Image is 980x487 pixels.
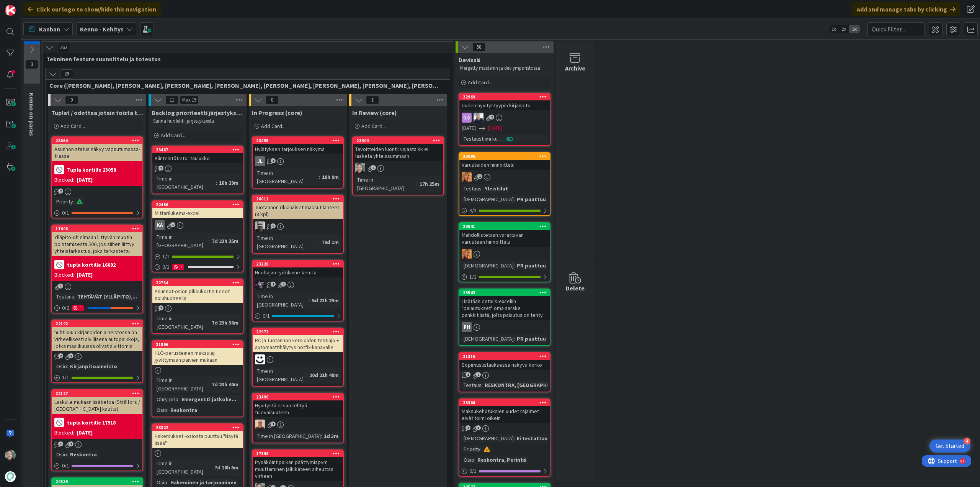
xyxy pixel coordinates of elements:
div: Ylläpito-ohjelmaan liittyvän muotin poistamisesta 500, jos siihen liittyy yhteistarkastus, joka t... [52,232,142,256]
div: [DEMOGRAPHIC_DATA] [462,195,514,203]
img: TL [462,172,472,182]
span: Add Card... [261,123,286,130]
span: : [209,380,210,389]
div: 23054Asunnon status näkyy vapautumassa-tilassa [52,137,142,161]
span: 0 / 1 [62,209,69,217]
div: Archive [565,64,585,73]
div: VP [353,163,443,173]
div: 21316 [463,354,550,359]
div: 0/1 [459,466,550,476]
div: 3/3 [459,206,550,215]
span: [DATE] [462,124,476,132]
div: 21896HLÖ-perusteinen maksulaji jyvittymään päivien mukaan [152,341,243,365]
div: Click our logo to show/hide this navigation [23,2,161,16]
div: 22486 [152,201,243,208]
span: 3 / 3 [469,207,477,215]
span: In Review (core) [352,109,397,116]
span: [DATE] [488,124,502,132]
div: Varusteiden hinnoittelu [459,160,550,170]
div: Testaus [54,292,74,301]
div: JL [253,156,343,166]
span: 2 [476,372,481,377]
div: Hakemukset -osiosta puuttuu "Näytä lisää" [152,431,243,448]
div: Pysäköintipaikan päättymispvm muuttaminen jälkikäteen aiheuttaa virheen [253,457,343,481]
div: 23467 [156,147,243,152]
div: PR puuttuu [515,335,548,343]
div: 22127 [56,391,142,396]
span: Add Card... [468,79,492,86]
span: 1 [271,158,276,163]
div: Mittarilukema-excel [152,208,243,218]
div: 23467 [152,146,243,153]
span: 3 [69,353,73,358]
div: 21316 [459,353,550,360]
span: 1 [465,425,470,430]
div: Lisätään details-exceliin "palautukset" oma sarake pankkitilistä, jolta palautus on tehty [459,296,550,320]
div: 1d 3m [322,432,340,440]
span: : [306,371,307,379]
div: 23404 [353,137,443,144]
div: Yleistilat [483,184,510,193]
div: Hylätyksen tarjouksen näkymä [253,144,343,154]
div: Time in [GEOGRAPHIC_DATA] [255,292,309,309]
div: Sopimuslistauksessa näkyvä korko [459,360,550,370]
img: MK [255,420,265,430]
div: 22969 [459,93,550,100]
div: PH [459,322,550,332]
span: 2 [489,115,494,120]
div: 23054 [52,137,142,144]
div: 18h 9m [320,173,341,181]
img: LM [255,280,265,290]
div: 22754 [152,279,243,286]
div: 23308 [463,400,550,405]
div: 22969 [463,94,550,100]
span: 11 [165,95,178,105]
div: Time in [GEOGRAPHIC_DATA] [155,459,211,476]
span: : [321,432,322,440]
img: Visit kanbanzone.com [5,5,16,16]
span: 1 / 1 [469,273,477,281]
div: 7d 16h 5m [212,463,240,472]
div: Ohry-prio [155,395,178,403]
span: : [178,395,180,403]
span: 58 [472,43,485,52]
div: Mahdollistetaan varattavan varusteen hinnoittelu [459,230,550,247]
div: 23404 [356,138,443,143]
span: : [514,434,515,443]
span: Support [16,1,35,10]
div: 22486 [156,202,243,207]
div: [DATE] [77,271,93,279]
div: Add and manage tabs by clicking [852,2,960,16]
div: Huoltajan työtilanne-kenttä [253,267,343,277]
div: 23495Hylätyksen tarjouksen näkymä [253,137,343,154]
div: 22754Asunnot-osion pikkukortin tiedot soluhuoneella [152,279,243,303]
span: 1 [465,372,470,377]
span: : [482,184,483,193]
span: 0 / 1 [162,263,170,271]
span: Add Card... [161,132,185,139]
img: MH [255,354,265,364]
span: : [503,134,505,143]
div: Blocked: [54,271,74,279]
div: 23228 [256,261,343,267]
div: 5d 23h 25m [310,296,341,305]
div: Time in [GEOGRAPHIC_DATA] [255,432,321,440]
div: 17398 [256,451,343,456]
div: Priority [462,445,480,453]
div: huhtikuun kirjanpidon aineistossa on virheellisesti alvillisena autopaikkoja, jotka maalikuussa o... [52,327,142,351]
div: JH [253,221,343,231]
div: HLÖ-perusteinen maksulaji jyvittymään päivien mukaan [152,348,243,365]
div: Max 15 [182,98,196,102]
span: : [74,292,75,301]
div: 22192 [56,321,142,326]
span: 2 [271,282,276,287]
div: TL [459,172,550,182]
div: [DATE] [77,176,93,184]
span: 3 [25,60,38,69]
div: [DATE] [77,429,93,437]
div: Laskulle mukaan lisätietoa (Strålfors / [GEOGRAPHIC_DATA] kautta) [52,397,142,414]
div: 20339 [56,479,142,484]
div: Tuotannon rikkinäiset maksutilanteet (8 kpl) [253,202,343,219]
div: 21316Sopimuslistauksessa näkyvä korko [459,353,550,370]
span: : [514,335,515,343]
